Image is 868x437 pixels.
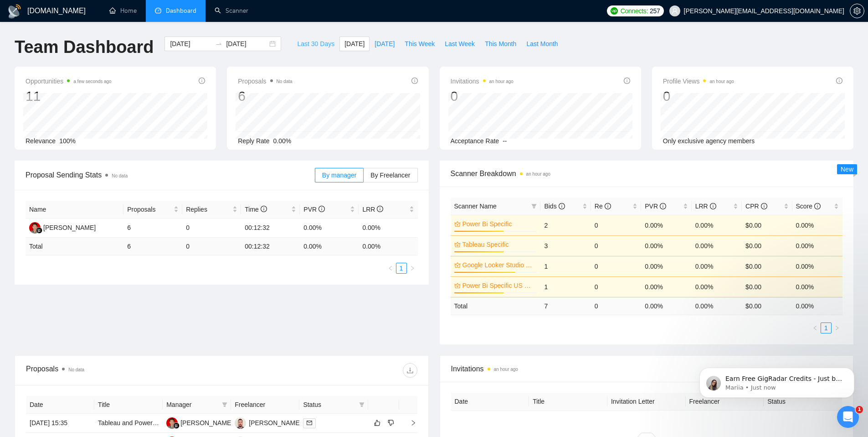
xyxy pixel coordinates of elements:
span: Bids [544,203,565,210]
td: 0.00 % [300,238,359,255]
td: [DATE] 15:35 [26,414,94,433]
a: Google Looker Studio Specific [462,260,535,270]
td: 0.00% [792,215,842,235]
a: homeHome [109,7,137,15]
td: 1 [540,256,591,276]
div: Profile image for MariiaMariiafrom [DOMAIN_NAME]Earn Free GigRadar Credits - Just by Sharing Your... [7,52,175,135]
td: $0.00 [742,256,792,276]
h1: Team Dashboard [15,36,154,58]
span: Last Week [445,39,475,49]
li: Previous Page [385,263,396,274]
span: info-circle [559,203,565,209]
img: RS [166,417,178,429]
span: right [410,265,415,271]
td: 0 [591,297,641,315]
a: setting [850,7,864,15]
span: Proposals [238,76,292,87]
div: 0 [451,88,514,105]
th: Date [451,393,529,411]
span: dashboard [155,7,161,14]
td: 2 [540,215,591,235]
div: 💬 [19,86,164,104]
textarea: Message… [8,280,175,295]
div: [PERSON_NAME] [249,418,301,428]
a: RS[PERSON_NAME] [166,419,233,426]
span: LRR [695,203,716,210]
td: 0.00 % [641,297,691,315]
span: Invitations [451,76,514,87]
span: Connects: [621,6,648,16]
a: Power Bi Specific [462,219,535,229]
button: Home [143,4,160,21]
span: By manager [322,172,356,179]
time: an hour ago [489,79,514,84]
li: Next Page [407,263,418,274]
td: Total [451,297,541,315]
td: 0.00% [692,235,742,256]
b: Earn Free GigRadar Credits - Just by Sharing Your Story! [19,86,148,103]
a: searchScanner [215,7,248,15]
button: dislike [385,417,396,428]
img: upwork-logo.png [611,7,618,15]
span: Relevance [26,137,56,145]
th: Invitation Letter [607,393,686,411]
span: info-circle [318,206,325,212]
td: $0.00 [742,235,792,256]
td: 7 [540,297,591,315]
span: Opportunities [26,76,112,87]
span: Acceptance Rate [451,137,499,145]
th: Title [94,396,163,414]
span: LRR [362,206,383,213]
span: swap-right [215,40,222,47]
span: 1 [856,406,863,413]
button: [DATE] [339,36,370,51]
span: crown [454,282,461,289]
a: Tableau and Power BI Visual Consulting [98,419,211,427]
button: go back [6,4,23,21]
td: 0 [591,215,641,235]
th: Date [26,396,94,414]
td: 0.00% [641,256,691,276]
td: 0.00% [300,218,359,238]
span: filter [357,398,366,411]
input: Start date [170,39,211,49]
span: Replies [186,204,231,214]
span: Invitations [451,363,842,375]
button: Last Week [440,36,480,51]
span: mail [307,420,312,426]
img: gigradar-bm.png [36,227,42,234]
span: 257 [650,6,660,16]
td: 3 [540,235,591,256]
td: 0.00% [641,215,691,235]
iframe: Intercom live chat [837,406,859,428]
img: RS [29,222,41,234]
div: 0 [663,88,734,105]
button: left [810,323,821,333]
span: Time [245,206,267,213]
th: Title [529,393,607,411]
span: filter [359,402,365,407]
button: Gif picker [29,299,36,306]
span: This Week [405,39,435,49]
td: 0.00 % [792,297,842,315]
td: 0 [182,218,241,238]
span: Dashboard [166,7,196,15]
span: filter [222,402,227,407]
button: right [832,323,842,333]
button: Last Month [521,36,563,51]
span: info-circle [199,78,205,84]
h1: Mariia [44,5,67,11]
th: Proposals [123,201,182,218]
button: Last 30 Days [292,36,339,51]
span: to [215,40,222,47]
span: By Freelancer [370,172,410,179]
td: 0.00% [692,215,742,235]
td: 0.00% [359,218,417,238]
img: Profile image for Mariia [19,64,33,78]
li: 1 [821,323,832,333]
div: [PERSON_NAME] [180,418,233,428]
td: 0.00% [792,235,842,256]
td: 00:12:32 [241,238,300,255]
span: info-circle [814,203,821,209]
